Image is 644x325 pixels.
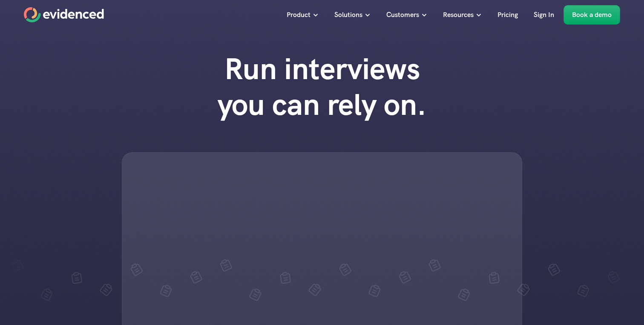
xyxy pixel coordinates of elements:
[201,51,443,123] h1: Run interviews you can rely on.
[386,9,419,20] p: Customers
[287,9,310,20] p: Product
[443,9,474,20] p: Resources
[24,7,104,23] a: Home
[497,9,518,20] p: Pricing
[491,5,524,25] a: Pricing
[334,9,362,20] p: Solutions
[534,9,554,20] p: Sign In
[527,5,561,25] a: Sign In
[572,9,612,20] p: Book a demo
[563,5,620,25] a: Book a demo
